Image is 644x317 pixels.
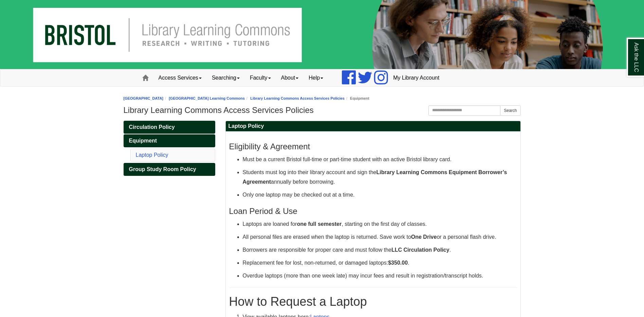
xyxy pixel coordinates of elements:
p: Replacement fee for lost, non-returned, or damaged laptops: . [243,258,517,268]
strong: Library Learning Commons Equipment Borrower’s Agreement [243,169,507,185]
p: Overdue laptops (more than one week late) may incur fees and result in registration/transcript ho... [243,271,517,281]
strong: One Drive [411,234,437,240]
a: Faculty [245,69,276,86]
strong: one full semester [297,221,342,227]
h1: How to Request a Laptop [229,295,517,309]
a: Library Learning Commons Access Services Policies [250,96,345,100]
a: Help [303,69,328,86]
p: Laptops are loaned for , starting on the first day of classes. [243,219,517,229]
a: Laptop Policy [136,152,168,158]
a: My Library Account [388,69,444,86]
h3: Loan Period & Use [229,206,517,216]
li: Equipment [345,95,369,102]
a: Circulation Policy [124,121,215,134]
p: Only one laptop may be checked out at a time. [243,190,517,200]
p: Must be a current Bristol full-time or part-time student with an active Bristol library card. [243,155,517,164]
strong: LLC Circulation Policy [391,247,449,253]
h3: Eligibility & Agreement [229,142,517,151]
strong: $350.00 [388,260,408,266]
span: Group Study Room Policy [129,166,196,172]
h2: Laptop Policy [226,121,520,132]
span: Equipment [129,138,157,144]
a: Searching [207,69,245,86]
span: Circulation Policy [129,124,175,130]
div: Guide Pages [124,121,215,176]
p: Students must log into their library account and sign the annually before borrowing. [243,168,517,187]
a: Access Services [153,69,207,86]
a: Equipment [124,134,215,147]
a: [GEOGRAPHIC_DATA] [124,96,164,100]
nav: breadcrumb [124,95,521,102]
p: Borrowers are responsible for proper care and must follow the . [243,245,517,255]
button: Search [500,105,520,116]
a: [GEOGRAPHIC_DATA] Learning Commons [169,96,245,100]
h1: Library Learning Commons Access Services Policies [124,105,521,115]
p: All personal files are erased when the laptop is returned. Save work to or a personal flash drive. [243,232,517,242]
a: About [276,69,304,86]
a: Group Study Room Policy [124,163,215,176]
